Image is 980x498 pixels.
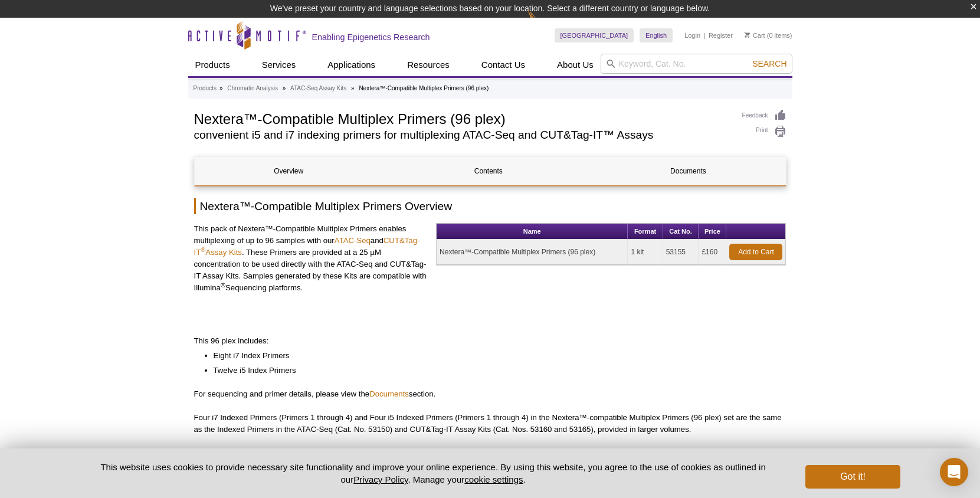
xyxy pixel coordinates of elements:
a: Services [255,54,303,76]
img: Change Here [527,9,559,37]
h2: Enabling Epigenetics Research [312,32,430,42]
input: Keyword, Cat. No. [601,54,792,74]
a: Documents [594,157,782,185]
button: Search [749,58,790,69]
li: | [704,28,706,42]
div: Open Intercom Messenger [940,458,968,486]
th: Name [437,224,628,240]
th: Cat No. [663,224,699,240]
a: Chromatin Analysis [227,83,278,94]
a: Documents [369,389,409,398]
button: Got it! [805,465,900,489]
h2: Nextera™-Compatible Multiplex Primers Overview [194,198,786,214]
li: Eight i7 Index Primers [214,350,775,362]
a: Privacy Policy [353,474,408,484]
a: Contents [394,157,582,185]
p: Four i7 Indexed Primers (Primers 1 through 4) and Four i5 Indexed Primers (Primers 1 through 4) i... [194,412,786,435]
a: Cart [745,31,765,40]
a: Register [709,31,733,40]
li: » [283,85,286,91]
li: » [351,85,355,91]
sup: ® [221,281,225,289]
li: (0 items) [745,28,792,42]
a: About Us [550,54,601,76]
a: [GEOGRAPHIC_DATA] [555,28,634,42]
sup: ® [201,246,205,253]
th: Format [628,224,663,240]
a: Login [684,31,700,40]
span: Search [752,59,786,68]
a: Products [194,83,217,94]
p: Oligonucleotide sequences are ©2019 Illumina Inc. All rights reserved. [194,447,786,459]
li: » [219,85,223,91]
a: Applications [320,54,382,76]
p: For sequencing and primer details, please view the section. [194,388,786,400]
a: Resources [400,54,457,76]
a: Print [742,125,786,138]
td: 53155 [663,240,699,265]
a: Products [188,54,237,76]
a: ATAC-Seq [335,236,371,245]
p: This website uses cookies to provide necessary site functionality and improve your online experie... [80,461,786,486]
a: Add to Cart [729,244,782,260]
h1: Nextera™-Compatible Multiplex Primers (96 plex) [194,109,730,127]
a: Contact Us [474,54,532,76]
img: Your Cart [745,32,750,38]
h2: convenient i5 and i7 indexing primers for multiplexing ATAC-Seq and CUT&Tag-IT™ Assays [194,130,730,140]
a: English [640,28,673,42]
a: Feedback [742,109,786,122]
li: Twelve i5 Index Primers [214,365,775,376]
td: 1 kit [628,240,663,265]
a: ATAC-Seq Assay Kits [290,83,346,94]
li: Nextera™-Compatible Multiplex Primers (96 plex) [359,85,489,91]
p: This 96 plex includes: [194,335,786,347]
a: Overview [195,157,383,185]
td: £160 [699,240,726,265]
button: cookie settings [464,474,523,484]
th: Price [699,224,726,240]
td: Nextera™-Compatible Multiplex Primers (96 plex) [437,240,628,265]
p: This pack of Nextera™-Compatible Multiplex Primers enables multiplexing of up to 96 samples with ... [194,223,428,294]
